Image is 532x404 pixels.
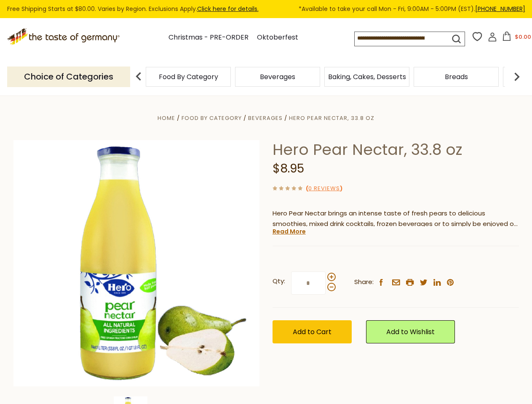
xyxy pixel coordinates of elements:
[273,140,519,159] h1: Hero Pear Nectar, 33.8 oz
[289,114,374,122] a: Hero Pear Nectar, 33.8 oz
[248,114,283,122] a: Beverages
[257,32,298,43] a: Oktoberfest
[354,277,374,287] span: Share:
[182,114,242,122] a: Food By Category
[7,66,130,87] p: Choice of Categories
[130,68,147,85] img: previous arrow
[197,5,259,13] a: Click here for details.
[293,327,331,337] span: Add to Cart
[273,160,304,177] span: $8.95
[508,68,525,85] img: next arrow
[260,74,295,80] a: Beverages
[273,320,352,343] button: Add to Cart
[308,184,340,193] a: 0 Reviews
[13,140,260,386] img: Hero Pear Nectar, 33.8 oz
[306,184,342,192] span: ( )
[273,276,285,287] strong: Qty:
[299,4,525,14] span: *Available to take your call Mon - Fri, 9:00AM - 5:00PM (EST).
[158,114,175,122] a: Home
[291,271,326,295] input: Qty:
[159,74,218,80] a: Food By Category
[328,74,406,80] a: Baking, Cakes, Desserts
[273,227,306,236] a: Read More
[366,320,455,343] a: Add to Wishlist
[168,32,249,43] a: Christmas - PRE-ORDER
[7,4,525,14] div: Free Shipping Starts at $80.00. Varies by Region. Exclusions Apply.
[273,208,519,229] p: Hero Pear Nectar brings an intense taste of fresh pears to delicious smoothies, mixed drink cockt...
[515,33,531,41] span: $0.00
[475,5,525,13] a: [PHONE_NUMBER]
[445,74,468,80] a: Breads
